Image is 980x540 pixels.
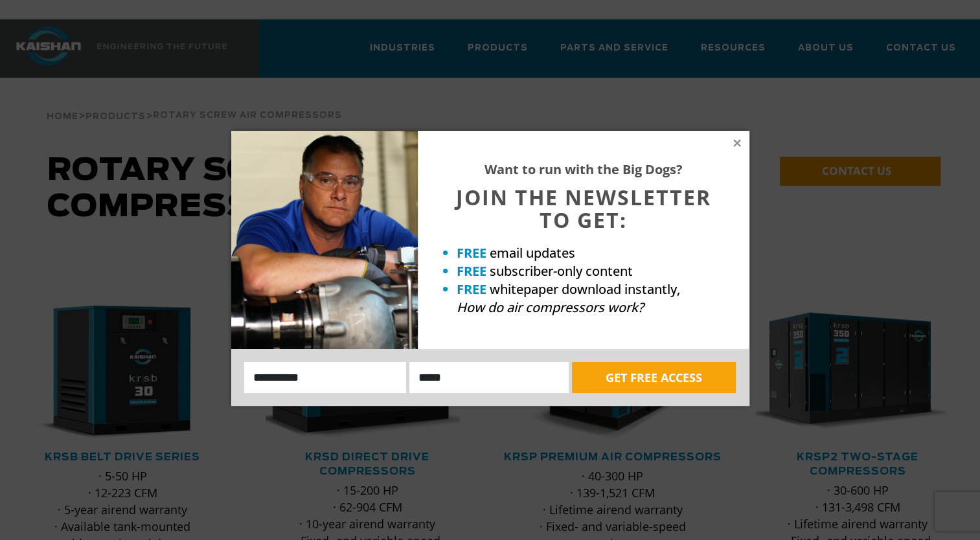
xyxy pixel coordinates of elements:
em: How do air compressors work? [457,298,644,316]
span: subscriber-only content [490,262,633,280]
span: JOIN THE NEWSLETTER TO GET: [456,183,711,234]
button: GET FREE ACCESS [572,362,736,393]
input: Name: [244,362,407,393]
input: Email [409,362,569,393]
strong: FREE [457,280,486,298]
strong: FREE [457,262,486,280]
strong: FREE [457,244,486,262]
button: Close [731,137,743,149]
span: whitepaper download instantly, [490,280,680,298]
span: email updates [490,244,575,262]
strong: Want to run with the Big Dogs? [484,161,683,178]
